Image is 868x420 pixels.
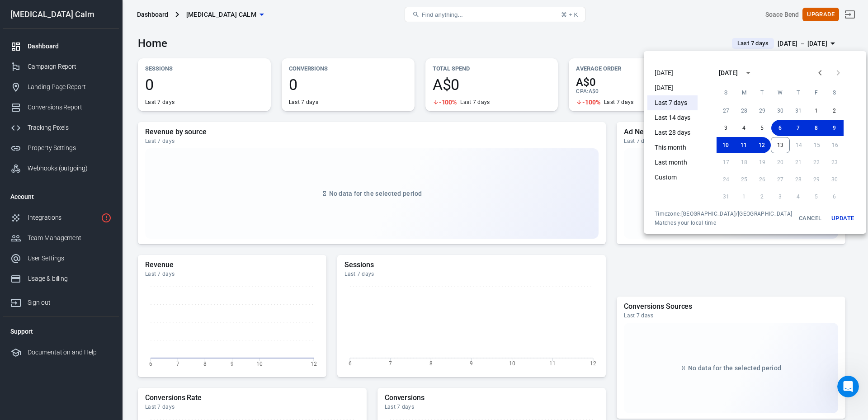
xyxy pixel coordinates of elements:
[828,210,857,227] button: Update
[771,103,789,119] button: 30
[719,68,738,78] div: [DATE]
[754,84,770,102] span: Tuesday
[753,137,771,153] button: 12
[717,103,735,119] button: 27
[735,137,753,153] button: 11
[647,80,698,95] li: [DATE]
[789,120,807,136] button: 7
[647,170,698,185] li: Custom
[736,84,752,102] span: Monday
[826,120,844,136] button: 9
[647,66,698,80] li: [DATE]
[647,155,698,170] li: Last month
[771,120,789,136] button: 6
[741,65,756,80] button: calendar view is open, switch to year view
[789,103,807,119] button: 31
[655,219,792,227] span: Matches your local time
[753,103,771,119] button: 29
[811,64,829,82] button: Previous month
[655,210,792,217] div: Timezone: [GEOGRAPHIC_DATA]/[GEOGRAPHIC_DATA]
[771,137,790,153] button: 13
[753,120,771,136] button: 5
[718,84,734,102] span: Sunday
[647,140,698,155] li: This month
[807,103,826,119] button: 1
[796,210,825,227] button: Cancel
[735,120,753,136] button: 4
[807,120,826,136] button: 8
[790,84,807,102] span: Thursday
[647,125,698,140] li: Last 28 days
[808,84,825,102] span: Friday
[647,95,698,110] li: Last 7 days
[717,120,735,136] button: 3
[772,84,788,102] span: Wednesday
[826,84,843,102] span: Saturday
[717,137,735,153] button: 10
[647,110,698,125] li: Last 14 days
[826,103,844,119] button: 2
[837,376,859,397] iframe: Intercom live chat
[735,103,753,119] button: 28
